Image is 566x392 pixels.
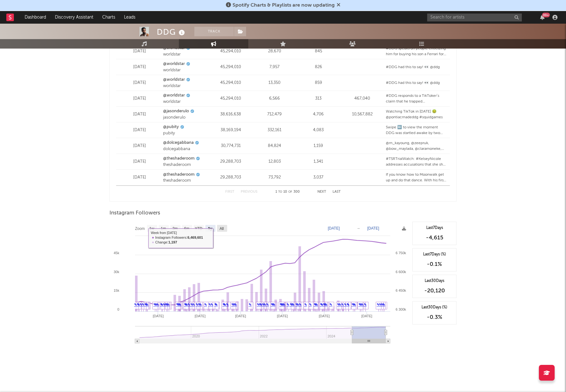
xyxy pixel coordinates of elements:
div: 1,159 [298,143,339,149]
div: Watching TikTok in [DATE] 🤢 @pontiacmadeddg #squidgames [386,109,447,120]
a: @theshaderoom [163,155,195,162]
div: 45,294,010 [210,64,251,70]
button: Next [317,190,326,194]
a: ✎ [259,303,262,307]
a: @pubity [163,124,179,130]
span: Dismiss [337,3,340,8]
text: 1y [208,226,212,231]
div: 28,670 [254,48,295,55]
div: 38,616,638 [210,111,251,118]
div: 73,792 [254,174,295,181]
a: ✎ [377,303,380,307]
text: [DATE] [367,226,379,231]
div: 712,479 [254,111,295,118]
div: Last 7 Days [416,225,453,231]
div: Swipe ⬅️ to view the moment DDG was startled awake by two pranksters who slapped him during their... [386,125,447,136]
div: Last 30 Days [416,278,453,284]
div: 467,040 [342,96,383,102]
div: 1,341 [298,159,339,165]
div: #DDG had this to say! 👀 @ddg [386,80,447,86]
div: 29,288,703 [210,159,251,165]
div: 313 [298,96,339,102]
div: -0.3 % [416,313,453,321]
div: -4,615 [416,234,453,242]
a: ✎ [323,303,326,307]
a: ✎ [163,303,166,307]
a: Charts [98,11,120,24]
div: DDG [157,27,186,37]
a: ✎ [280,303,282,307]
div: If you know how to Moonwalk get up and do that dance. With his first career entry on the Billboar... [386,172,447,183]
a: ✎ [290,303,292,307]
div: 7,957 [254,64,295,70]
text: 45k [114,251,119,255]
button: Previous [241,190,257,194]
a: ✎ [263,303,266,307]
text: 6 450k [396,289,406,292]
text: [DATE] [235,314,246,318]
div: 38,169,194 [210,127,251,133]
div: [DATE] [119,127,160,133]
a: ✎ [344,303,347,307]
a: @worldstar [163,92,185,99]
a: ✎ [379,303,382,307]
div: 845 [298,48,339,55]
a: ✎ [309,303,312,307]
a: @jasonderulo [163,108,189,114]
a: ✎ [233,303,236,307]
a: ✎ [351,303,354,307]
a: ✎ [314,303,316,307]
div: 3,037 [298,174,339,181]
a: ✎ [137,303,139,307]
a: ✎ [382,303,385,307]
text: All [220,226,224,231]
div: 13,350 [254,80,295,86]
div: -0.1 % [416,260,453,268]
div: 45,294,010 [210,48,251,55]
a: Leads [120,11,140,24]
text: YTD [195,226,202,231]
text: [DATE] [195,314,206,318]
a: ✎ [339,303,341,307]
a: ✎ [204,303,207,307]
div: Last 30 Days (%) [416,305,453,310]
div: worldstar [163,99,207,105]
a: @worldstar [163,61,185,67]
button: Track [194,27,234,36]
text: 6 750k [396,251,406,255]
div: 30,774,731 [210,143,251,149]
a: ✎ [210,303,213,307]
a: ✎ [364,303,367,307]
a: ✎ [295,303,298,307]
div: theshaderoom [163,162,207,168]
a: ✎ [176,303,179,307]
a: ✎ [361,303,364,307]
a: ✎ [346,303,349,307]
button: 99+ [540,15,545,20]
a: ✎ [222,303,225,307]
div: [DATE] [119,143,160,149]
a: ✎ [266,303,269,307]
div: #DDG speaks on people criticizing him for buying his son a Ferrari for his 1st birthday! 👀 @ddg [386,46,447,57]
div: jasonderulo [163,114,207,121]
a: ✎ [299,303,302,307]
div: 10,567,882 [342,111,383,118]
a: ✎ [190,303,193,307]
a: ✎ [160,303,163,307]
a: ✎ [156,303,159,307]
a: ✎ [249,303,251,307]
text: 6 300k [396,307,406,311]
a: ✎ [358,303,361,307]
a: ✎ [165,303,168,307]
text: Zoom [135,226,145,231]
a: ✎ [262,303,265,307]
text: 30k [114,270,119,274]
div: -20,120 [416,287,453,295]
div: 859 [298,80,339,86]
a: ✎ [257,303,260,307]
div: worldstar [163,83,207,89]
a: ✎ [139,303,142,307]
div: Last 7 Days (%) [416,252,453,257]
a: ✎ [184,303,187,307]
text: 1w [149,226,154,231]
